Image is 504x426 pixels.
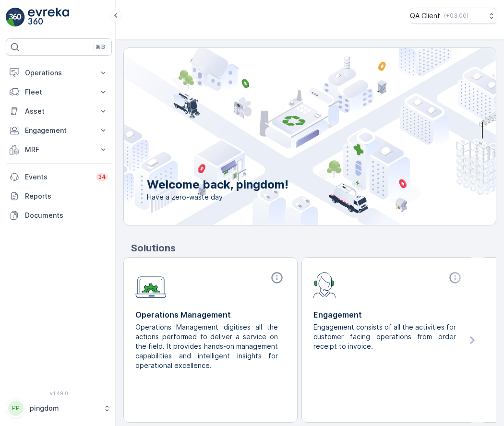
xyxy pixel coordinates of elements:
[25,106,93,116] p: Asset
[6,8,25,27] img: logo
[135,271,167,298] img: module-icon
[25,68,93,78] p: Operations
[6,187,112,206] a: Reports
[25,145,93,154] p: MRF
[6,140,112,159] button: MRF
[6,102,112,121] button: Asset
[147,192,288,202] span: Have a zero-waste day
[135,309,286,320] p: Operations Management
[96,43,105,51] p: ⌘B
[8,401,24,416] div: PP
[410,8,496,24] button: QA Client(+03:00)
[6,83,112,102] button: Fleet
[147,177,288,192] p: Welcome back, pingdom!
[444,12,468,20] p: ( +03:00 )
[28,8,69,27] img: logo_light-DOdMpM7g.png
[410,11,440,21] p: QA Client
[6,63,112,83] button: Operations
[313,309,464,320] p: Engagement
[6,121,112,140] button: Engagement
[6,390,112,396] span: v 1.49.0
[6,167,112,187] a: Events34
[30,403,98,413] p: pingdom
[25,191,108,201] p: Reports
[6,206,112,225] a: Documents
[313,271,336,298] img: module-icon
[98,173,106,181] p: 34
[25,172,90,182] p: Events
[81,48,496,225] img: city illustration
[135,322,278,370] p: Operations Management digitises all the actions performed to deliver a service on the field. It p...
[6,398,112,418] button: PPpingdom
[131,241,496,255] p: Solutions
[313,322,456,351] p: Engagement consists of all the activities for customer facing operations from order receipt to in...
[25,211,108,220] p: Documents
[25,87,93,97] p: Fleet
[25,126,93,135] p: Engagement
